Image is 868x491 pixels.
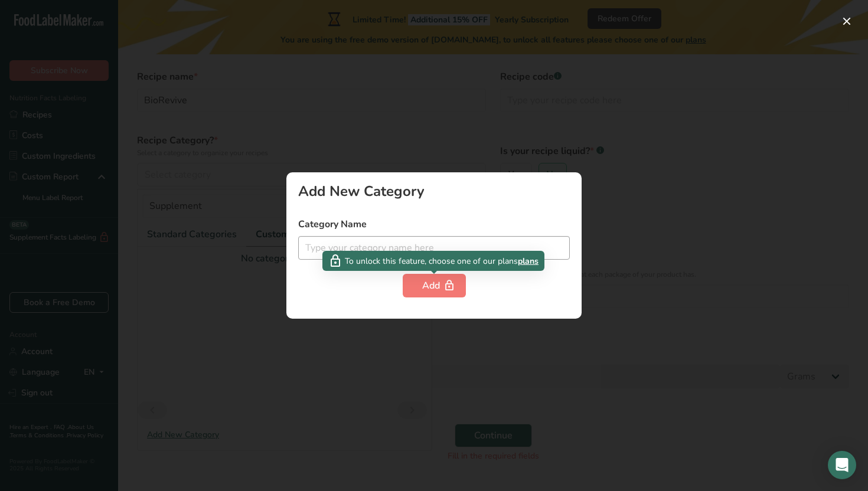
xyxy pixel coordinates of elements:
[403,274,466,297] button: Add
[422,279,446,293] div: Add
[298,217,570,231] label: Category Name
[518,255,539,267] span: plans
[828,451,856,479] div: Open Intercom Messenger
[298,236,570,260] input: Type your category name here
[345,255,518,267] span: To unlock this feature, choose one of our plans
[298,184,570,198] div: Add New Category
